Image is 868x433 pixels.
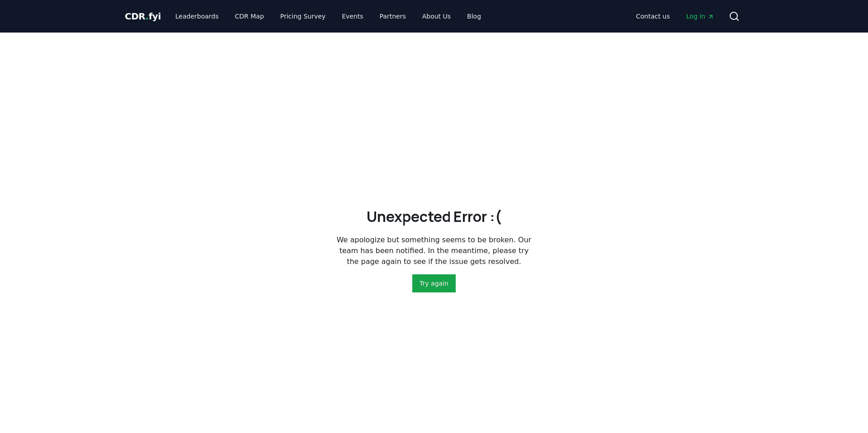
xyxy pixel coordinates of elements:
[412,274,456,292] button: Try again
[228,8,271,24] a: CDR Map
[679,8,722,24] a: Log in
[367,206,502,227] h2: Unexpected Error :(
[125,10,161,23] a: CDR.fyi
[415,8,458,24] a: About Us
[686,12,714,21] span: Log in
[333,235,535,267] p: We apologize but something seems to be broken. Our team has been notified. In the meantime, pleas...
[273,8,333,24] a: Pricing Survey
[460,8,488,24] a: Blog
[168,8,488,24] nav: Main
[629,8,677,24] a: Contact us
[629,8,722,24] nav: Main
[168,8,226,24] a: Leaderboards
[373,8,413,24] a: Partners
[146,11,149,22] span: .
[125,11,161,22] span: CDR fyi
[335,8,370,24] a: Events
